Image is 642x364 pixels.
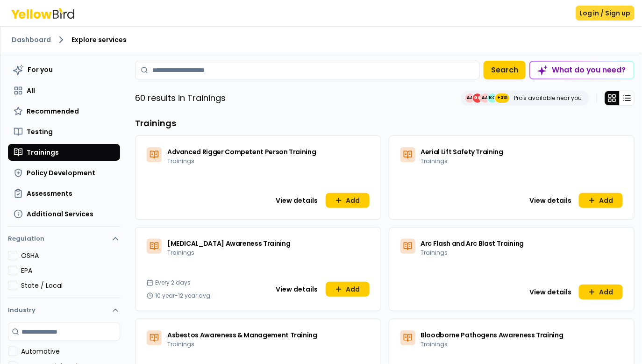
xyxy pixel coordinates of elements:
h3: Trainings [135,117,635,130]
button: Regulation [8,230,120,251]
span: AA [480,93,490,103]
button: All [8,82,120,99]
span: Testing [27,127,53,136]
p: Pro's available near you [514,94,582,102]
span: GG [473,93,482,103]
div: Regulation [8,251,120,298]
span: Bloodborne Pathogens Awareness Training [421,330,564,340]
button: Trainings [8,144,120,161]
button: Add [579,285,623,300]
span: KO [488,93,497,103]
span: Trainings [421,340,448,348]
label: OSHA [21,251,120,260]
nav: breadcrumb [12,34,631,45]
label: State / Local [21,281,120,290]
div: What do you need? [530,62,634,79]
span: +331 [497,93,507,103]
button: Recommended [8,103,120,120]
span: Trainings [167,340,194,348]
button: View details [524,285,577,300]
p: 60 results in Trainings [135,92,226,105]
button: View details [271,193,324,208]
span: Assessments [27,189,72,198]
button: What do you need? [529,61,635,79]
span: Trainings [167,157,194,165]
span: Explore services [71,35,127,44]
button: Add [326,282,370,297]
span: 10 year-12 year avg [155,292,210,300]
span: Trainings [421,249,448,257]
button: For you [8,61,120,79]
span: Trainings [27,148,59,157]
span: For you [28,65,53,74]
button: View details [271,282,324,297]
label: Automotive [21,347,120,356]
label: EPA [21,266,120,275]
span: Asbestos Awareness & Management Training [167,330,317,340]
button: Search [484,61,526,79]
button: Add [326,193,370,208]
button: Assessments [8,185,120,202]
span: All [27,86,35,95]
span: Recommended [27,107,79,116]
span: Aerial Lift Safety Training [421,147,504,157]
span: Additional Services [27,209,93,219]
button: View details [524,193,577,208]
span: AA [465,93,475,103]
button: Industry [8,298,120,322]
a: Dashboard [12,35,51,44]
button: Log in / Sign up [576,6,635,21]
span: Arc Flash and Arc Blast Training [421,239,524,248]
span: Advanced Rigger Competent Person Training [167,147,316,157]
span: Every 2 days [155,279,191,286]
span: [MEDICAL_DATA] Awareness Training [167,239,290,248]
button: Additional Services [8,206,120,222]
button: Policy Development [8,164,120,181]
button: Add [579,193,623,208]
span: Policy Development [27,168,95,178]
button: Testing [8,123,120,140]
span: Trainings [167,249,194,257]
span: Trainings [421,157,448,165]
